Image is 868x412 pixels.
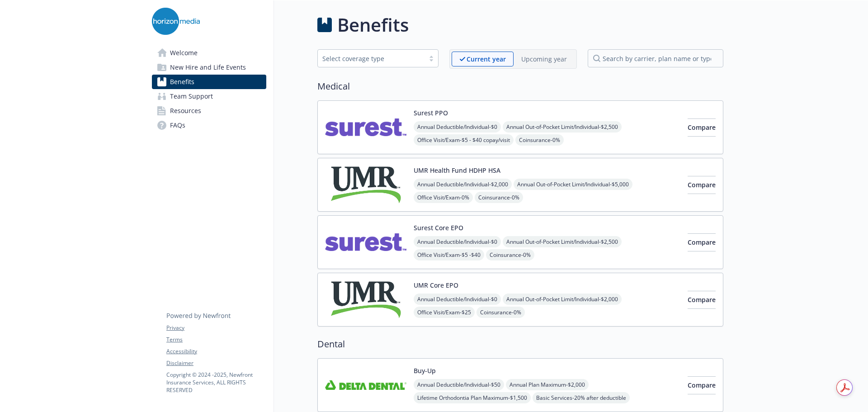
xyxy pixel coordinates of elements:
[152,104,266,118] a: Resources
[476,307,525,318] span: Coinsurance - 0%
[688,118,716,137] button: Compare
[152,118,266,133] a: FAQs
[170,118,185,133] span: FAQs
[414,134,514,146] span: Office Visit/Exam - $5 - $40 copay/visit
[317,80,723,93] h2: Medical
[486,249,534,260] span: Coinsurance - 0%
[688,381,716,389] span: Compare
[688,376,716,394] button: Compare
[521,54,567,64] p: Upcoming year
[325,166,406,204] img: UMR carrier logo
[688,176,716,194] button: Compare
[533,392,630,403] span: Basic Services - 20% after deductible
[170,60,246,75] span: New Hire and Life Events
[325,280,406,319] img: UMR carrier logo
[414,280,458,290] button: UMR Core EPO
[414,294,501,305] span: Annual Deductible/Individual - $0
[414,366,436,375] button: Buy-Up
[170,89,213,104] span: Team Support
[414,236,501,247] span: Annual Deductible/Individual - $0
[414,379,504,390] span: Annual Deductible/Individual - $50
[322,54,420,63] div: Select coverage type
[152,89,266,104] a: Team Support
[588,49,723,67] input: search by carrier, plan name or type
[337,11,409,38] h1: Benefits
[152,46,266,60] a: Welcome
[414,249,484,260] span: Office Visit/Exam - $5 -$40
[688,123,716,132] span: Compare
[414,166,500,175] button: UMR Health Fund HDHP HSA
[503,121,622,133] span: Annual Out-of-Pocket Limit/Individual - $2,500
[475,192,523,203] span: Coinsurance - 0%
[170,46,198,60] span: Welcome
[170,104,201,118] span: Resources
[166,371,266,394] p: Copyright © 2024 - 2025 , Newfront Insurance Services, ALL RIGHTS RESERVED
[325,223,406,261] img: Surest carrier logo
[688,238,716,246] span: Compare
[166,347,266,355] a: Accessibility
[514,179,632,190] span: Annual Out-of-Pocket Limit/Individual - $5,000
[166,324,266,332] a: Privacy
[506,379,589,390] span: Annual Plan Maximum - $2,000
[515,134,564,146] span: Coinsurance - 0%
[688,180,716,189] span: Compare
[170,75,194,89] span: Benefits
[414,192,473,203] span: Office Visit/Exam - 0%
[503,294,622,305] span: Annual Out-of-Pocket Limit/Individual - $2,000
[325,108,406,147] img: Surest carrier logo
[414,108,448,118] button: Surest PPO
[414,307,475,318] span: Office Visit/Exam - $25
[414,179,512,190] span: Annual Deductible/Individual - $2,000
[688,233,716,251] button: Compare
[166,359,266,367] a: Disclaimer
[414,223,463,232] button: Surest Core EPO
[414,121,501,133] span: Annual Deductible/Individual - $0
[317,337,723,351] h2: Dental
[152,75,266,89] a: Benefits
[152,60,266,75] a: New Hire and Life Events
[414,392,531,403] span: Lifetime Orthodontia Plan Maximum - $1,500
[688,295,716,304] span: Compare
[467,54,506,64] p: Current year
[325,366,406,404] img: Delta Dental Insurance Company carrier logo
[688,291,716,309] button: Compare
[503,236,622,247] span: Annual Out-of-Pocket Limit/Individual - $2,500
[166,336,266,344] a: Terms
